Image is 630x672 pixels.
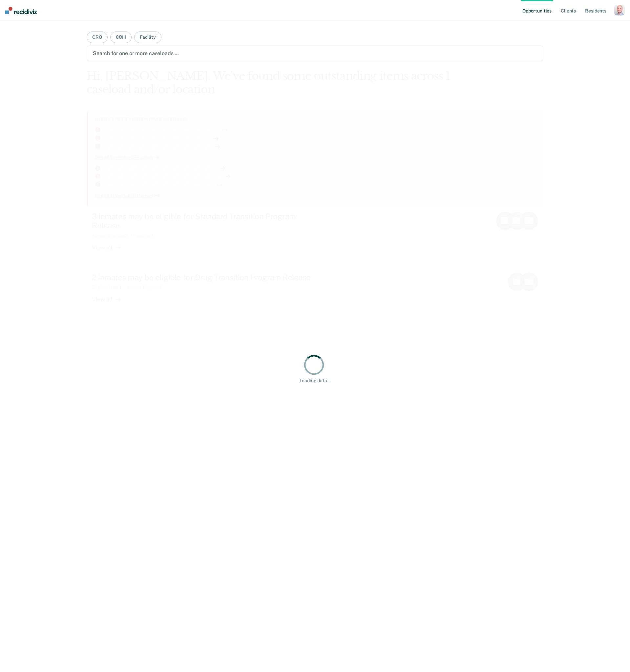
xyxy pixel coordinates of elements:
div: Pending : 1 [133,233,159,239]
div: Almost Eligible : 1 [127,284,167,290]
div: See all 5 overdue STP cases [95,155,538,160]
div: Hi, [PERSON_NAME]. We’ve found some outstanding items across 1 caseload and/or location [87,69,452,96]
button: Facility [134,31,161,43]
button: CRO [87,31,108,43]
button: COIII [110,31,132,43]
div: View all [92,290,129,303]
div: View all [92,239,129,251]
div: See all 4 overdue DTP cases [95,193,538,199]
a: See all4 overdue DTP cases [95,193,538,199]
div: Almost Eligible : 3 [92,233,133,239]
div: Eligible Now : 1 [92,284,127,290]
div: 3 inmates may be eligible for Standard Transition Program Release [92,212,322,231]
div: 2 inmates may be eligible for Drug Transition Program Release [92,273,322,282]
div: Overdue for transition program release [95,117,538,121]
a: 2 inmates may be eligible for Drug Transition Program ReleaseEligible Now:1Almost Eligible:1View all [87,267,543,319]
a: 3 inmates may be eligible for Standard Transition Program ReleaseAlmost Eligible:3Pending:1View all [87,206,543,267]
img: Recidiviz [5,7,37,14]
a: See all5 overdue STP cases [95,155,538,160]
